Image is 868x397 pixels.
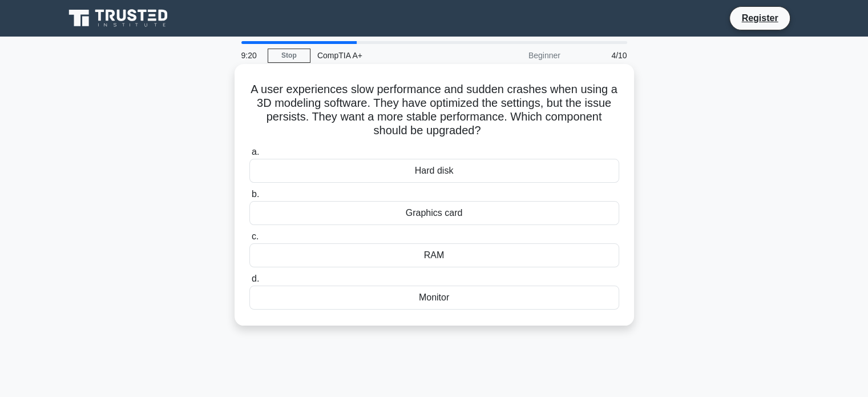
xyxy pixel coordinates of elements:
[310,44,467,67] div: CompTIA A+
[249,201,619,225] div: Graphics card
[249,243,619,267] div: RAM
[567,44,634,67] div: 4/10
[268,49,310,63] a: Stop
[252,147,259,157] span: a.
[252,231,259,241] span: c.
[249,286,619,310] div: Monitor
[734,11,785,25] a: Register
[467,44,567,67] div: Beginner
[235,44,268,67] div: 9:20
[252,189,259,199] span: b.
[248,82,620,138] h5: A user experiences slow performance and sudden crashes when using a 3D modeling software. They ha...
[249,159,619,183] div: Hard disk
[252,274,259,283] span: d.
